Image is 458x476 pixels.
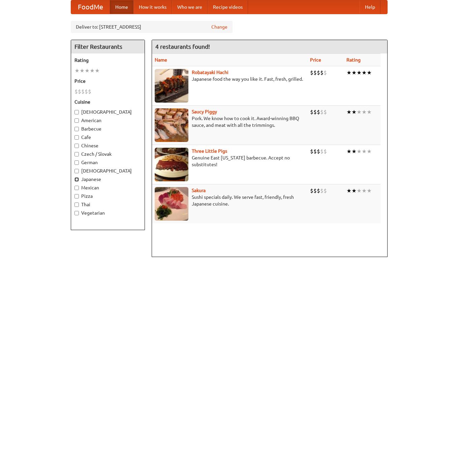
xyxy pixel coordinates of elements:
li: $ [317,69,320,76]
p: Japanese food the way you like it. Fast, fresh, grilled. [155,76,305,82]
a: Change [211,24,227,30]
li: ★ [352,108,357,116]
li: ★ [367,187,372,194]
a: Who we are [172,0,208,14]
label: American [74,117,141,124]
label: Barbecue [74,125,141,132]
li: $ [310,108,313,116]
label: Japanese [74,176,141,183]
input: [DEMOGRAPHIC_DATA] [74,169,79,173]
li: $ [317,108,320,116]
li: ★ [367,69,372,76]
ng-pluralize: 4 restaurants found! [155,43,210,50]
label: Mexican [74,184,141,191]
li: $ [313,69,317,76]
li: $ [310,148,313,155]
input: Pizza [74,194,79,198]
label: Vegetarian [74,210,141,216]
a: Price [310,57,321,63]
a: How it works [133,0,172,14]
li: ★ [362,108,367,116]
label: Czech / Slovak [74,151,141,157]
li: $ [310,69,313,76]
li: ★ [367,148,372,155]
li: $ [74,88,78,95]
li: $ [324,148,327,155]
h5: Cuisine [74,99,141,105]
a: Saucy Piggy [192,109,217,114]
li: $ [324,187,327,194]
a: Three Little Pigs [192,148,227,154]
li: ★ [362,69,367,76]
li: ★ [352,148,357,155]
img: sakura.jpg [155,187,188,221]
li: $ [320,69,324,76]
input: [DEMOGRAPHIC_DATA] [74,110,79,114]
li: $ [313,187,317,194]
input: Japanese [74,177,79,182]
a: FoodMe [71,0,110,14]
li: ★ [357,108,362,116]
input: Thai [74,203,79,207]
li: ★ [362,148,367,155]
label: [DEMOGRAPHIC_DATA] [74,109,141,115]
li: ★ [95,67,100,74]
li: ★ [367,108,372,116]
li: $ [320,108,324,116]
label: German [74,159,141,166]
input: Cafe [74,135,79,140]
img: saucy.jpg [155,108,188,142]
li: $ [313,148,317,155]
input: Czech / Slovak [74,152,79,156]
img: robatayaki.jpg [155,69,188,103]
li: $ [85,88,88,95]
li: ★ [352,69,357,76]
li: ★ [74,67,80,74]
li: $ [88,88,91,95]
h5: Rating [74,57,141,64]
li: $ [320,187,324,194]
input: Barbecue [74,127,79,131]
li: $ [324,69,327,76]
li: ★ [352,187,357,194]
li: ★ [346,108,352,116]
li: ★ [362,187,367,194]
p: Genuine East [US_STATE] barbecue. Accept no substitutes! [155,154,305,168]
li: ★ [90,67,95,74]
li: ★ [85,67,90,74]
h5: Price [74,78,141,84]
li: $ [320,148,324,155]
b: Sakura [192,188,206,193]
a: Name [155,57,167,63]
p: Pork. We know how to cook it. Award-winning BBQ sauce, and meat with all the trimmings. [155,115,305,129]
li: ★ [80,67,85,74]
h4: Filter Restaurants [71,40,145,53]
a: Recipe videos [208,0,248,14]
li: ★ [346,187,352,194]
input: German [74,160,79,165]
a: Help [360,0,380,14]
li: $ [317,187,320,194]
li: $ [324,108,327,116]
li: $ [317,148,320,155]
label: Cafe [74,134,141,141]
label: Thai [74,201,141,208]
li: ★ [357,148,362,155]
img: littlepigs.jpg [155,148,188,181]
li: ★ [346,69,352,76]
li: ★ [346,148,352,155]
li: $ [310,187,313,194]
li: $ [313,108,317,116]
input: Vegetarian [74,211,79,215]
input: American [74,118,79,123]
input: Chinese [74,144,79,148]
li: ★ [357,69,362,76]
label: Chinese [74,142,141,149]
li: ★ [357,187,362,194]
a: Robatayaki Hachi [192,70,228,75]
label: Pizza [74,193,141,199]
label: [DEMOGRAPHIC_DATA] [74,168,141,174]
input: Mexican [74,186,79,190]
